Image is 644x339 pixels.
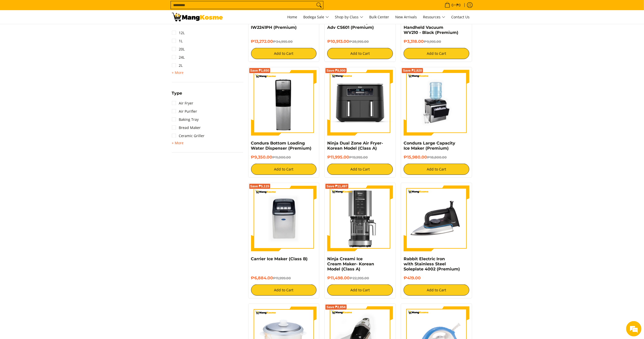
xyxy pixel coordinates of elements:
span: New Arrivals [395,15,417,19]
del: ₱18,800.00 [427,155,447,159]
a: Ninja Creami Ice Cream Maker- Korean Model (Class A) [327,256,374,271]
span: Bodega Sale [304,14,329,20]
button: Add to Cart [327,48,393,59]
a: Resources [421,10,448,24]
h6: ₱13,272.00 [251,39,317,44]
a: Carrier Ice Maker (Class B) [251,256,308,261]
span: Save ₱2,854 [326,306,346,309]
a: Shark CleanSense IQ IW2241PH (Premium) [251,20,297,30]
del: ₱11,999.00 [273,276,291,280]
a: Shop by Class [333,10,366,24]
img: Condura Bottom Loading Water Dispenser (Premium) [251,70,317,136]
button: Add to Cart [404,48,469,59]
span: + More [172,71,184,75]
div: Chat with us now [26,29,86,35]
span: Size [172,21,181,25]
summary: Open [172,140,184,146]
a: Ninja Dual Zone Air Fryer- Korean Model (Class A) [327,141,383,151]
img: https://mangkosme.com/products/condura-large-capacity-ice-maker-premium [404,70,469,136]
span: + More [172,141,184,145]
a: 20L [172,45,185,53]
summary: Open [172,70,184,76]
button: Add to Cart [327,164,393,175]
del: ₱28,995.00 [349,40,369,44]
a: New Arrivals [393,10,420,24]
a: Shark WANDVAC Cordless Handheld Vacuum WV210 - Black (Premium) [404,20,460,35]
span: Bulk Center [369,15,389,19]
a: Bodega Sale [301,10,332,24]
span: Save ₱1,650 [250,69,269,72]
h6: ₱419.00 [404,276,469,281]
span: • [443,2,462,8]
span: Save ₱5,115 [250,185,269,188]
img: ninja-creami-ice-cream-maker-gray-korean-model-full-view-mang-kosme [327,186,393,251]
a: Bulk Center [367,10,392,24]
span: ₱0 [456,3,462,7]
button: Add to Cart [251,164,317,175]
del: ₱9,995.00 [424,40,441,44]
span: Save ₱2,820 [403,69,422,72]
button: Search [315,1,323,9]
span: Type [172,91,182,95]
img: https://mangkosme.com/products/rabbit-electric-iron-with-stainless-steel-soleplate-4002-class-a [404,186,469,251]
a: 12L [172,29,185,37]
del: ₱34,995.00 [273,40,293,44]
button: Add to Cart [251,284,317,296]
span: Contact Us [451,15,470,19]
button: Add to Cart [404,164,469,175]
span: 0 [451,3,455,7]
a: Bread Maker [172,124,201,132]
button: Add to Cart [327,284,393,296]
a: Condura Bottom Loading Water Dispenser (Premium) [251,141,312,151]
summary: Open [172,91,182,99]
h6: ₱9,350.00 [251,155,317,160]
span: Save ₱8,000 [326,69,346,72]
a: Baking Tray [172,115,199,124]
span: We're online! [30,64,70,116]
a: Rabbit Electric Iron with Stainless Steel Soleplate 4002 (Premium) [404,256,460,271]
h6: ₱11,498.00 [327,276,393,281]
h6: ₱6,884.00 [251,276,317,281]
del: ₱11,000.00 [272,155,291,159]
summary: Open [172,21,181,29]
div: Minimize live chat window [84,3,96,15]
a: 1L [172,37,183,45]
a: Contact Us [449,10,472,24]
a: Air Fryer [172,99,194,107]
span: Resources [423,14,445,20]
button: Add to Cart [404,284,469,296]
img: Small Appliances l Mang Kosme: Home Appliances Warehouse Sale [172,13,223,21]
button: Add to Cart [251,48,317,59]
h6: ₱3,318.00 [404,39,469,44]
a: 2L [172,61,183,70]
span: Shop by Class [335,14,363,20]
a: Shark EvoPower System Adv CS601 (Premium) [327,20,380,30]
h6: ₱15,980.00 [404,155,469,160]
a: 24L [172,53,185,61]
h6: ₱11,995.00 [327,155,393,160]
span: Save ₱11,497 [326,185,347,188]
a: Air Purifier [172,107,197,115]
h6: ₱10,913.00 [327,39,393,44]
img: Carrier Ice Maker (Class B) [251,186,317,251]
del: ₱22,995.00 [350,276,369,280]
a: Ceramic Griller [172,132,205,140]
img: ninja-dual-zone-air-fryer-full-view-mang-kosme [327,70,393,136]
textarea: Type your message and hit 'Enter' [3,139,97,157]
a: Condura Large Capacity Ice Maker (Premium) [404,141,455,151]
span: Home [287,15,297,19]
del: ₱19,995.00 [349,155,368,159]
nav: Main Menu [228,10,472,24]
a: Home [285,10,300,24]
